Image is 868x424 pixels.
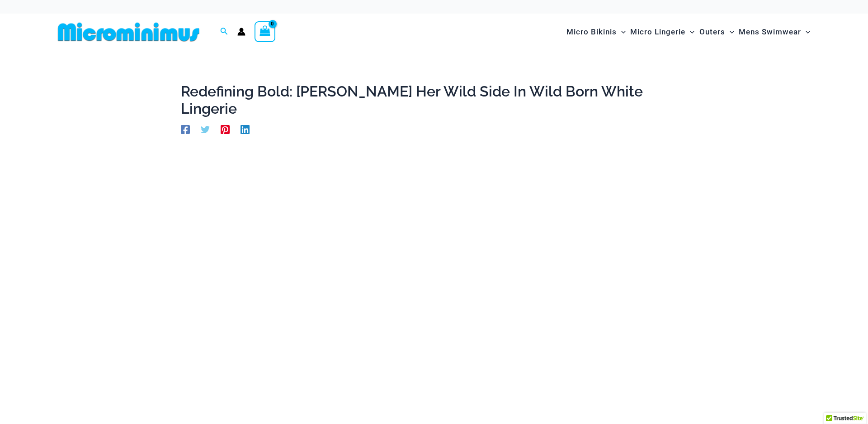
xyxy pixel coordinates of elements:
span: Menu Toggle [725,20,734,43]
span: Menu Toggle [801,20,810,43]
a: Facebook [181,124,190,134]
img: MM SHOP LOGO FLAT [54,22,203,42]
a: Linkedin [241,124,250,134]
span: Menu Toggle [685,20,694,43]
a: View Shopping Cart, empty [255,21,275,42]
span: Outers [699,20,725,43]
a: Mens SwimwearMenu ToggleMenu Toggle [736,18,812,46]
span: Menu Toggle [617,20,626,43]
a: Search icon link [220,26,228,38]
a: OutersMenu ToggleMenu Toggle [697,18,736,46]
a: Twitter [201,124,210,134]
a: Micro LingerieMenu ToggleMenu Toggle [628,18,697,46]
h1: Redefining Bold: [PERSON_NAME] Her Wild Side In Wild Born White Lingerie [181,83,687,118]
span: Mens Swimwear [739,20,801,43]
a: Pinterest [221,124,230,134]
span: Micro Lingerie [630,20,685,43]
span: Micro Bikinis [566,20,617,43]
a: Micro BikinisMenu ToggleMenu Toggle [564,18,628,46]
a: Account icon link [237,28,245,36]
nav: Site Navigation [563,17,814,47]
